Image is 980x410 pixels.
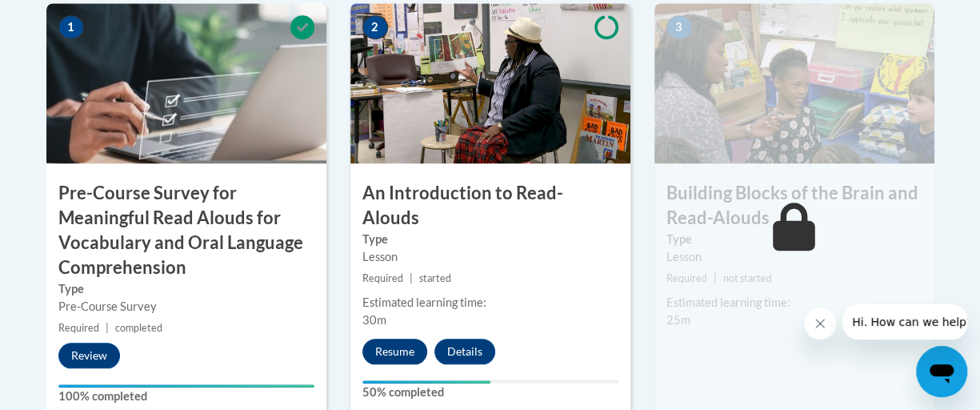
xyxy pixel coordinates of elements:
[434,339,495,364] button: Details
[666,15,692,39] span: 3
[58,388,314,405] label: 100% completed
[58,343,120,368] button: Review
[362,272,403,284] span: Required
[654,181,934,231] h3: Building Blocks of the Brain and Read-Alouds
[115,322,162,334] span: completed
[362,380,490,384] div: Your progress
[10,11,130,24] span: Hi. How can we help?
[46,181,326,279] h3: Pre-Course Survey for Meaningful Read Alouds for Vocabulary and Oral Language Comprehension
[410,272,413,284] span: |
[723,272,772,284] span: not started
[350,181,630,231] h3: An Introduction to Read-Alouds
[46,3,326,163] img: Course Image
[362,15,388,39] span: 2
[58,280,314,298] label: Type
[362,384,618,401] label: 50% completed
[362,294,618,312] div: Estimated learning time:
[350,3,630,163] img: Course Image
[916,346,967,397] iframe: Button to launch messaging window
[666,248,922,266] div: Lesson
[654,3,934,163] img: Course Image
[106,322,109,334] span: |
[362,339,427,364] button: Resume
[714,272,717,284] span: |
[666,231,922,248] label: Type
[58,322,99,334] span: Required
[842,304,967,340] iframe: Message from company
[804,307,836,340] iframe: Close message
[362,313,386,327] span: 30m
[362,231,618,248] label: Type
[58,384,314,388] div: Your progress
[58,15,84,39] span: 1
[666,294,922,312] div: Estimated learning time:
[58,298,314,316] div: Pre-Course Survey
[362,248,618,266] div: Lesson
[666,272,707,284] span: Required
[666,313,690,327] span: 25m
[419,272,451,284] span: started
